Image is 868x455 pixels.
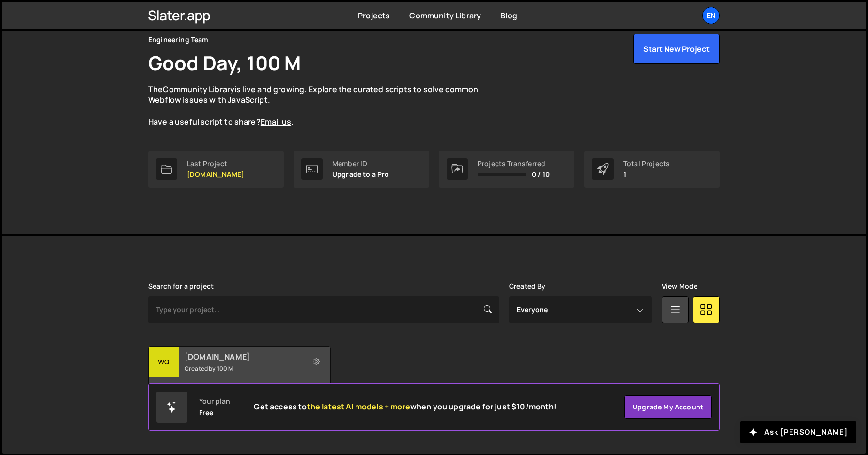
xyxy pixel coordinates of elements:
button: Start New Project [633,34,720,64]
p: Upgrade to a Pro [332,171,389,178]
div: Engineering Team [148,34,209,46]
div: Projects Transferred [478,160,550,168]
div: Member ID [332,160,389,168]
h2: Get access to when you upgrade for just $10/month! [254,402,557,411]
small: Created by 100 M [185,364,301,373]
div: Total Projects [623,160,670,168]
a: En [702,7,720,24]
div: Last Project [187,160,244,168]
a: Email us [261,116,291,127]
a: Upgrade my account [624,395,712,419]
div: Your plan [199,397,230,405]
h1: Good Day, 100 M [148,49,301,76]
a: Community Library [163,84,234,94]
label: Search for a project [148,282,214,290]
label: View Mode [662,282,697,290]
a: wo [DOMAIN_NAME] Created by 100 M 9 pages, last updated by 100 M [DATE] [148,346,331,407]
span: 0 / 10 [532,171,550,178]
h2: [DOMAIN_NAME] [185,351,301,362]
span: the latest AI models + more [307,401,410,412]
a: Last Project [DOMAIN_NAME] [148,151,284,188]
button: Ask [PERSON_NAME] [740,421,856,443]
input: Type your project... [148,296,499,323]
div: 9 pages, last updated by 100 M [DATE] [149,377,330,407]
div: wo [149,347,179,377]
p: [DOMAIN_NAME] [187,171,244,178]
p: 1 [623,171,670,178]
div: Free [199,409,214,417]
a: Blog [500,10,517,21]
label: Created By [509,282,546,290]
p: The is live and growing. Explore the curated scripts to solve common Webflow issues with JavaScri... [148,84,497,127]
a: Community Library [409,10,481,21]
a: Projects [358,10,390,21]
